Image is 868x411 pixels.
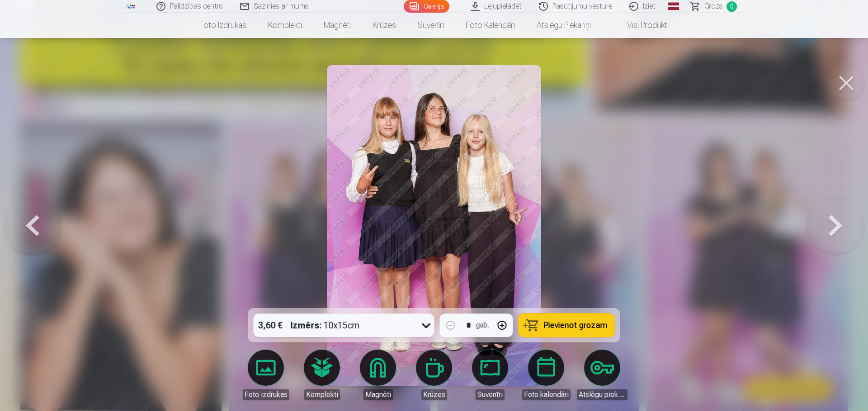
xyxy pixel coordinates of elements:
span: Pievienot grozam [544,321,608,329]
div: Atslēgu piekariņi [577,389,627,400]
a: Suvenīri [407,13,455,38]
div: Suvenīri [476,389,505,400]
a: Atslēgu piekariņi [526,13,602,38]
a: Foto kalendāri [521,350,571,400]
a: Visi produkti [602,13,679,38]
span: Grozs [704,1,723,12]
a: Foto izdrukas [241,350,291,400]
span: 0 [726,1,737,12]
div: Magnēti [363,389,393,400]
img: /fa1 [126,4,136,9]
div: gab. [476,320,490,331]
a: Foto kalendāri [455,13,526,38]
div: Krūzes [421,389,447,400]
strong: Izmērs : [291,319,322,332]
a: Foto izdrukas [189,13,257,38]
a: Suvenīri [465,350,515,400]
a: Atslēgu piekariņi [577,350,627,400]
button: Pievienot grozam [519,314,615,337]
div: 10x15cm [291,314,360,337]
div: Foto izdrukas [243,389,289,400]
a: Magnēti [313,13,362,38]
a: Magnēti [353,350,403,400]
a: Krūzes [409,350,459,400]
div: Foto kalendāri [522,389,571,400]
a: Krūzes [362,13,407,38]
a: Komplekti [257,13,313,38]
a: Komplekti [297,350,347,400]
div: 3,60 € [254,314,287,337]
div: Komplekti [304,389,340,400]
